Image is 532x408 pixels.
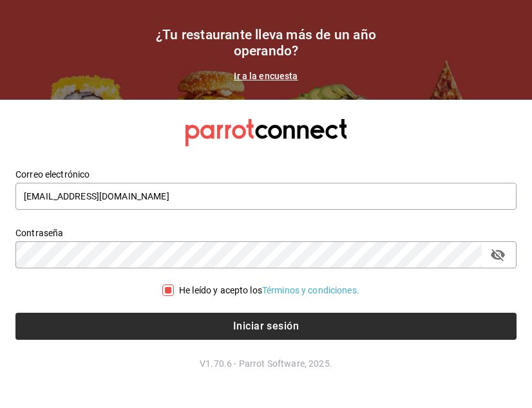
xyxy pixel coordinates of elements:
[262,285,359,295] a: Términos y condiciones.
[137,27,395,59] h1: ¿Tu restaurante lleva más de un año operando?
[15,357,517,370] p: V1.70.6 - Parrot Software, 2025.
[487,244,509,266] button: passwordField
[234,71,298,81] a: Ir a la encuesta
[15,183,517,210] input: Ingresa tu correo electrónico
[179,284,359,297] div: He leído y acepto los
[15,169,517,178] label: Correo electrónico
[15,228,517,237] label: Contraseña
[15,313,517,340] button: Iniciar sesión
